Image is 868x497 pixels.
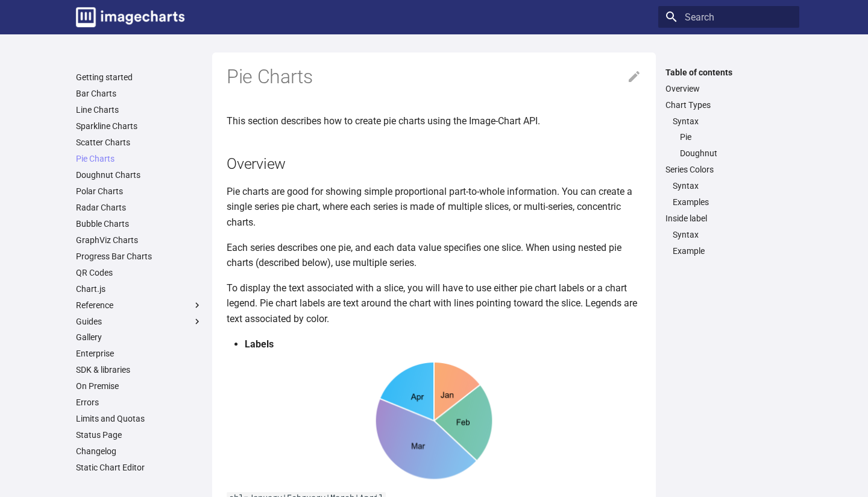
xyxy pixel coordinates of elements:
[227,153,641,174] h2: Overview
[76,72,203,83] a: Getting started
[665,180,792,207] nav: Series Colors
[227,280,641,327] p: To display the text associated with a slice, you will have to use either pie chart labels or a ch...
[227,184,641,230] p: Pie charts are good for showing simple proportional part-to-whole information. You can create a s...
[76,364,203,375] a: SDK & libraries
[76,169,203,180] a: Doughnut Charts
[76,316,203,327] label: Guides
[76,397,203,408] a: Errors
[673,229,792,240] a: Syntax
[76,121,203,131] a: Sparkline Charts
[76,332,203,343] a: Gallery
[658,67,799,257] nav: Table of contents
[76,381,203,391] a: On Premise
[673,197,792,207] a: Examples
[665,229,792,256] nav: Inside label
[665,213,792,224] a: Inside label
[76,202,203,213] a: Radar Charts
[665,83,792,94] a: Overview
[76,429,203,440] a: Status Page
[673,131,792,159] nav: Syntax
[76,137,203,148] a: Scatter Charts
[76,88,203,99] a: Bar Charts
[245,338,274,350] strong: Labels
[76,218,203,229] a: Bubble Charts
[76,235,203,245] a: GraphViz Charts
[76,104,203,115] a: Line Charts
[673,180,792,191] a: Syntax
[76,300,203,311] label: Reference
[76,186,203,197] a: Polar Charts
[658,67,799,78] label: Table of contents
[665,116,792,159] nav: Chart Types
[76,153,203,164] a: Pie Charts
[227,361,641,480] img: chart
[76,251,203,262] a: Progress Bar Charts
[665,164,792,175] a: Series Colors
[71,2,189,32] a: Image-Charts documentation
[76,413,203,424] a: Limits and Quotas
[76,462,203,473] a: Static Chart Editor
[76,7,184,27] img: logo
[76,267,203,278] a: QR Codes
[673,245,792,256] a: Example
[227,113,641,129] p: This section describes how to create pie charts using the Image-Chart API.
[76,348,203,359] a: Enterprise
[658,6,799,28] input: Search
[227,65,641,90] h1: Pie Charts
[673,116,792,127] a: Syntax
[680,148,792,159] a: Doughnut
[76,446,203,457] a: Changelog
[76,283,203,294] a: Chart.js
[680,131,792,142] a: Pie
[665,100,792,110] a: Chart Types
[227,240,641,271] p: Each series describes one pie, and each data value specifies one slice. When using nested pie cha...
